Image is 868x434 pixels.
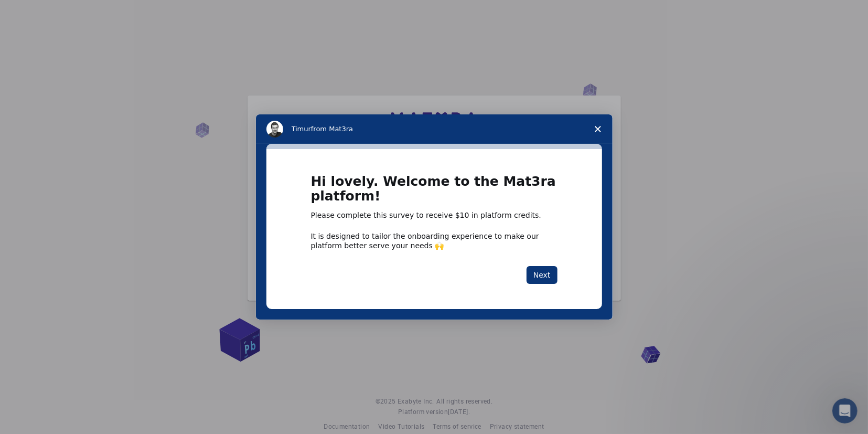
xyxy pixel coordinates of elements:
[311,210,558,221] div: Please complete this survey to receive $10 in platform credits.
[21,7,59,17] span: Support
[292,125,311,133] span: Timur
[527,266,558,284] button: Next
[583,114,613,144] span: Close survey
[266,121,283,137] img: Profile image for Timur
[311,174,558,210] h1: Hi lovely. Welcome to the Mat3ra platform!
[311,125,353,133] span: from Mat3ra
[311,231,558,250] div: It is designed to tailor the onboarding experience to make our platform better serve your needs 🙌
